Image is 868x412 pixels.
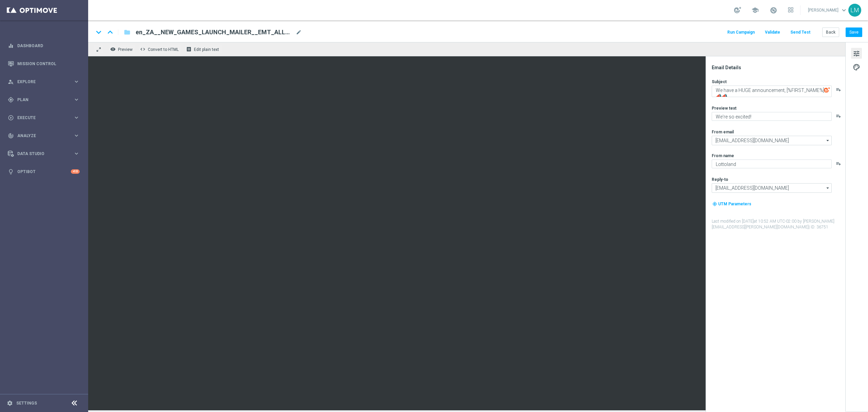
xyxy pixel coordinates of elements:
[17,116,73,120] span: Execute
[712,106,736,111] label: Preview text
[712,79,727,85] label: Subject
[7,151,80,156] button: Data Studio keyboard_arrow_right
[853,49,860,58] span: tune
[136,28,293,36] span: en_ZA__NEW_GAMES_LAUNCH_MAILER__EMT_ALL_EM_TAC_LT
[17,152,73,156] span: Data Studio
[148,47,179,52] span: Convert to HTML
[17,80,73,84] span: Explore
[8,115,73,121] div: Execute
[751,6,759,14] span: school
[124,28,131,36] i: folder
[7,169,80,174] button: lightbulb Optibot +10
[73,78,80,85] i: keyboard_arrow_right
[17,55,80,73] a: Mission Control
[17,163,71,181] a: Optibot
[123,27,131,38] button: folder
[73,150,80,157] i: keyboard_arrow_right
[8,97,14,103] i: gps_fixed
[712,136,832,145] input: Select
[8,169,14,175] i: lightbulb
[71,169,80,174] div: +10
[186,46,192,52] i: receipt
[848,4,861,17] div: LM
[8,55,80,73] div: Mission Control
[7,79,80,85] button: person_search Explore keyboard_arrow_right
[73,132,80,139] i: keyboard_arrow_right
[807,5,848,15] a: [PERSON_NAME]keyboard_arrow_down
[824,87,830,93] img: optiGenie.svg
[184,45,222,54] button: receipt Edit plain text
[718,202,751,206] span: UTM Parameters
[7,400,13,406] i: settings
[8,37,80,55] div: Dashboard
[8,115,14,121] i: play_circle_outline
[8,43,14,49] i: equalizer
[836,161,841,166] button: playlist_add
[836,113,841,119] button: playlist_add
[809,225,828,229] span: | ID: 36751
[8,79,14,85] i: person_search
[7,97,80,102] button: gps_fixed Plan keyboard_arrow_right
[105,27,115,37] i: keyboard_arrow_up
[17,37,80,55] a: Dashboard
[296,29,302,35] span: mode_edit
[712,200,752,208] button: my_location UTM Parameters
[789,28,811,37] button: Send Test
[851,48,862,59] button: tune
[8,97,73,103] div: Plan
[8,133,14,139] i: track_changes
[110,46,116,52] i: remove_red_eye
[8,163,80,181] div: Optibot
[726,28,756,37] button: Run Campaign
[73,114,80,121] i: keyboard_arrow_right
[118,47,133,52] span: Preview
[7,133,80,138] button: track_changes Analyze keyboard_arrow_right
[712,64,845,71] div: Email Details
[765,30,780,35] span: Validate
[840,6,848,14] span: keyboard_arrow_down
[712,129,734,135] label: From email
[7,43,80,49] button: equalizer Dashboard
[712,177,728,182] label: Reply-to
[94,27,104,37] i: keyboard_arrow_down
[836,87,841,92] button: playlist_add
[846,27,862,37] button: Save
[73,96,80,103] i: keyboard_arrow_right
[7,61,80,67] button: Mission Control
[712,202,717,206] i: my_location
[16,401,37,405] a: Settings
[17,134,73,138] span: Analyze
[712,183,832,193] input: support@lottoland.co.za
[712,153,734,158] label: From name
[138,45,182,54] button: code Convert to HTML
[825,184,831,192] i: arrow_drop_down
[851,61,862,72] button: palette
[8,151,73,157] div: Data Studio
[853,63,860,72] span: palette
[712,219,845,230] label: Last modified on [DATE] at 10:52 AM UTC-02:00 by [PERSON_NAME][EMAIL_ADDRESS][PERSON_NAME][DOMAIN...
[17,98,73,102] span: Plan
[140,46,145,52] span: code
[8,133,73,139] div: Analyze
[194,47,219,52] span: Edit plain text
[822,27,839,37] button: Back
[108,45,136,54] button: remove_red_eye Preview
[764,28,781,37] button: Validate
[7,115,80,120] button: play_circle_outline Execute keyboard_arrow_right
[8,79,73,85] div: Explore
[825,136,831,145] i: arrow_drop_down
